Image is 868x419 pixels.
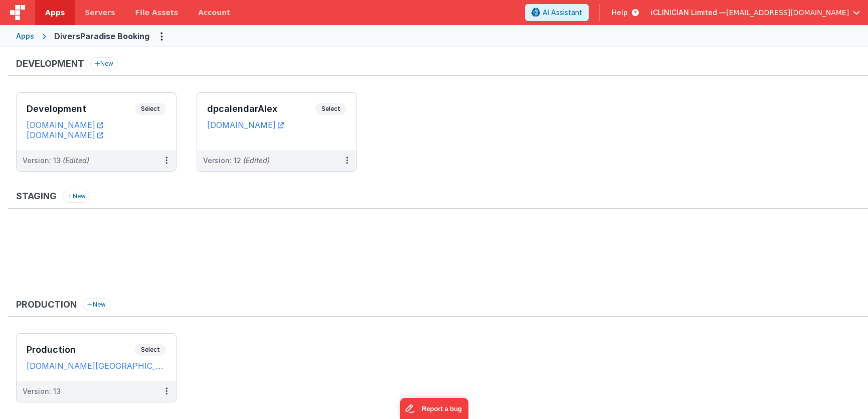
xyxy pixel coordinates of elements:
span: (Edited) [243,156,270,165]
h3: Production [27,345,135,355]
span: Help [612,8,628,18]
div: Apps [16,31,34,41]
h3: Development [16,59,84,69]
span: Select [315,103,346,115]
span: (Edited) [63,156,89,165]
span: Select [135,103,166,115]
div: Version: 13 [23,156,89,166]
span: File Assets [135,8,179,18]
button: iCLINICIAN Limited — [EMAIL_ADDRESS][DOMAIN_NAME] [651,8,860,18]
button: New [90,57,118,70]
div: DiversParadise Booking [54,30,149,42]
span: Apps [45,8,65,18]
h3: Production [16,300,77,310]
a: [DOMAIN_NAME][GEOGRAPHIC_DATA] [27,361,166,371]
span: [EMAIL_ADDRESS][DOMAIN_NAME] [726,8,849,18]
span: Select [135,344,166,356]
h3: Staging [16,191,57,201]
span: iCLINICIAN Limited — [651,8,726,18]
button: New [63,190,90,203]
iframe: Marker.io feedback button [400,398,468,419]
a: [DOMAIN_NAME] [27,120,103,130]
a: [DOMAIN_NAME] [27,130,103,140]
span: Servers [85,8,115,18]
h3: Development [27,104,135,114]
button: AI Assistant [525,4,589,21]
h3: dpcalendarAlex [207,104,315,114]
div: Version: 12 [203,156,270,166]
span: AI Assistant [543,8,582,18]
button: Options [153,28,169,44]
button: New [83,298,110,311]
a: [DOMAIN_NAME] [207,120,284,130]
div: Version: 13 [23,386,61,396]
